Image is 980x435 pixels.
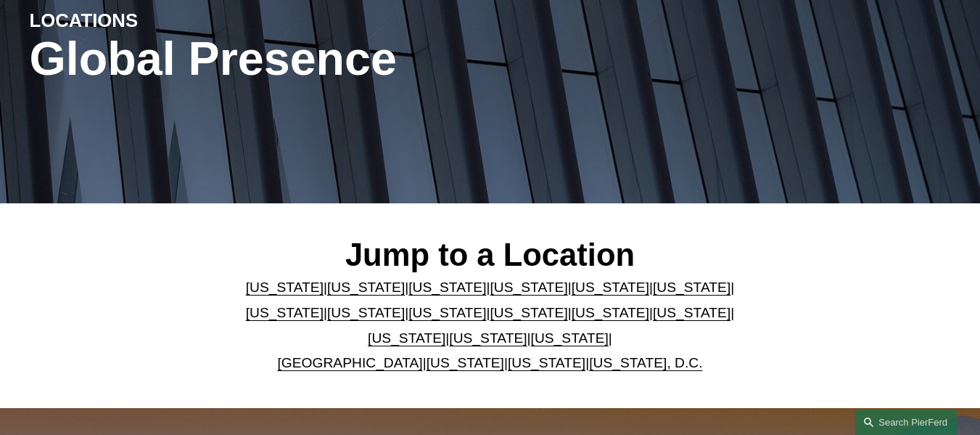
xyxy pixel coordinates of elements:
h1: Global Presence [30,32,644,86]
h2: Jump to a Location [221,236,759,275]
a: [US_STATE] [408,305,486,320]
a: [US_STATE] [508,355,585,370]
a: [US_STATE] [427,355,504,370]
a: [US_STATE] [449,330,527,346]
a: [US_STATE] [246,280,324,295]
a: [US_STATE] [531,330,609,346]
h4: LOCATIONS [30,9,260,33]
a: [US_STATE] [327,280,405,295]
a: [GEOGRAPHIC_DATA] [277,355,422,370]
a: Search this site [855,410,957,435]
a: [US_STATE] [368,330,445,346]
a: [US_STATE] [408,280,486,295]
a: [US_STATE] [572,305,649,320]
a: [US_STATE], D.C. [589,355,702,370]
a: [US_STATE] [246,305,324,320]
a: [US_STATE] [572,280,649,295]
a: [US_STATE] [490,280,567,295]
p: | | | | | | | | | | | | | | | | | | [221,275,759,376]
a: [US_STATE] [490,305,567,320]
a: [US_STATE] [327,305,405,320]
a: [US_STATE] [653,305,730,320]
a: [US_STATE] [653,280,730,295]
